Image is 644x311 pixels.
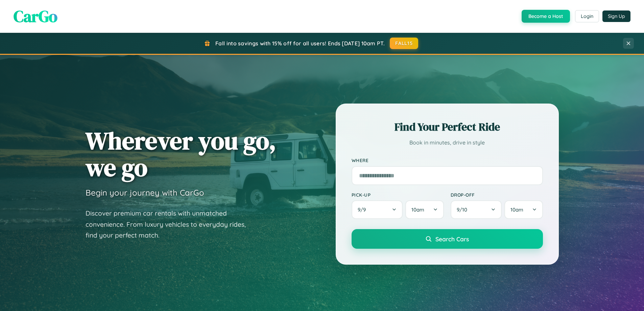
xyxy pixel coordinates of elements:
[504,200,543,219] button: 10am
[86,127,276,181] h1: Wherever you go, we go
[451,192,543,198] label: Drop-off
[352,200,403,219] button: 9/9
[215,40,385,47] span: Fall into savings with 15% off for all users! Ends [DATE] 10am PT.
[352,138,543,148] p: Book in minutes, drive in style
[14,5,57,27] span: CarGo
[352,229,543,249] button: Search Cars
[86,187,204,198] h3: Begin your journey with CarGo
[522,10,570,23] button: Become a Host
[352,119,543,134] h2: Find Your Perfect Ride
[510,206,523,213] span: 10am
[602,10,630,22] button: Sign Up
[390,38,418,49] button: FALL15
[352,192,444,198] label: Pick-up
[451,200,502,219] button: 9/10
[358,206,369,213] span: 9 / 9
[405,200,444,219] button: 10am
[435,235,469,243] span: Search Cars
[457,206,471,213] span: 9 / 10
[86,208,255,241] p: Discover premium car rentals with unmatched convenience. From luxury vehicles to everyday rides, ...
[352,158,543,163] label: Where
[411,206,424,213] span: 10am
[575,10,599,22] button: Login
